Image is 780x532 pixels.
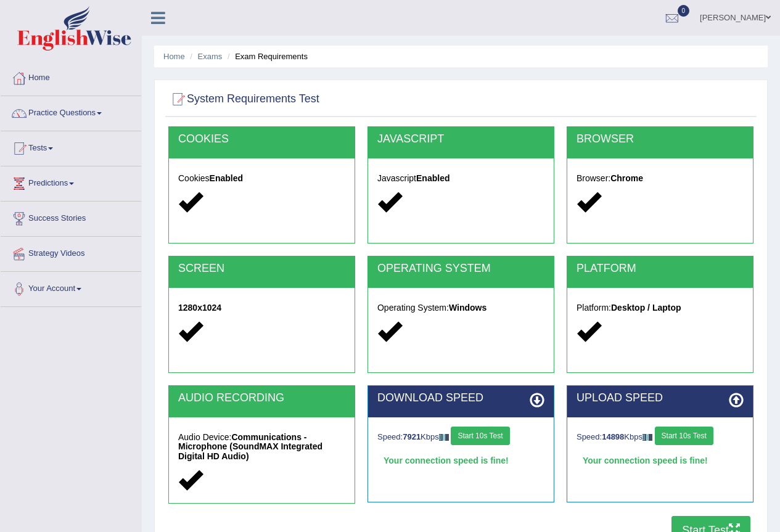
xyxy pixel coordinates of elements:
[377,427,544,448] div: Speed: Kbps
[168,90,319,108] h2: System Requirements Test
[602,432,624,441] strong: 14898
[577,427,744,448] div: Speed: Kbps
[178,432,322,461] strong: Communications - Microphone (SoundMAX Integrated Digital HD Audio)
[377,392,544,404] h2: DOWNLOAD SPEED
[178,133,345,145] h2: COOKIES
[224,51,308,62] li: Exam Requirements
[198,52,223,61] a: Exams
[377,263,544,275] h2: OPERATING SYSTEM
[451,427,509,445] button: Start 10s Test
[1,237,141,268] a: Strategy Videos
[449,303,486,313] strong: Windows
[377,451,544,470] div: Your connection speed is fine!
[178,263,345,275] h2: SCREEN
[163,52,185,61] a: Home
[577,263,744,275] h2: PLATFORM
[178,174,345,183] h5: Cookies
[611,303,681,313] strong: Desktop / Laptop
[1,131,141,162] a: Tests
[178,303,221,313] strong: 1280x1024
[178,392,345,404] h2: AUDIO RECORDING
[1,61,141,92] a: Home
[439,434,449,441] img: ajax-loader-fb-connection.gif
[642,434,652,441] img: ajax-loader-fb-connection.gif
[1,96,141,127] a: Practice Questions
[577,133,744,145] h2: BROWSER
[678,5,690,17] span: 0
[577,303,744,313] h5: Platform:
[577,174,744,183] h5: Browser:
[210,173,243,183] strong: Enabled
[416,173,450,183] strong: Enabled
[377,133,544,145] h2: JAVASCRIPT
[377,174,544,183] h5: Javascript
[1,272,141,303] a: Your Account
[1,166,141,197] a: Predictions
[178,433,345,461] h5: Audio Device:
[377,303,544,313] h5: Operating System:
[1,202,141,232] a: Success Stories
[655,427,713,445] button: Start 10s Test
[403,432,421,441] strong: 7921
[610,173,643,183] strong: Chrome
[577,392,744,404] h2: UPLOAD SPEED
[577,451,744,470] div: Your connection speed is fine!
